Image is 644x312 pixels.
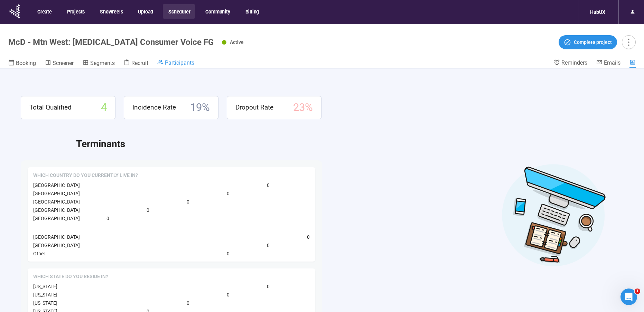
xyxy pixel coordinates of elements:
span: more [624,37,633,47]
span: 0 [106,215,109,222]
span: 0 [267,181,270,189]
span: 0 [227,250,230,257]
h2: Terminants [76,136,623,152]
span: Which country do you currently live in? [33,172,138,179]
span: 19 % [190,99,210,116]
span: Incidence Rate [132,102,176,113]
span: Screener [53,60,74,66]
a: Participants [157,59,194,67]
span: [GEOGRAPHIC_DATA] [33,216,80,221]
span: Emails [604,59,620,66]
span: Complete project [574,38,612,46]
div: HubUX [586,6,609,19]
span: Segments [90,60,115,66]
a: Reminders [554,59,587,67]
span: [GEOGRAPHIC_DATA] [33,207,80,213]
span: 4 [101,99,107,116]
span: 0 [187,198,189,206]
span: [GEOGRAPHIC_DATA] [33,199,80,205]
span: 23 % [293,99,313,116]
span: Participants [165,59,194,66]
span: Reminders [561,59,587,66]
span: 1 [635,289,640,294]
span: 0 [227,291,230,299]
span: Recruit [131,60,148,66]
button: Billing [240,4,264,19]
a: Screener [45,59,74,68]
span: [US_STATE] [33,284,57,289]
span: 0 [267,283,270,290]
span: [GEOGRAPHIC_DATA] [33,182,80,188]
span: Dropout Rate [235,102,273,113]
span: Total Qualified [29,102,72,113]
span: 0 [307,233,310,241]
button: Complete project [559,35,617,49]
h1: McD - Mtn West: [MEDICAL_DATA] Consumer Voice FG [8,37,214,47]
span: 0 [147,206,149,214]
button: Upload [132,4,158,19]
span: 0 [187,299,189,307]
button: Projects [62,4,90,19]
button: Showreels [94,4,128,19]
span: Booking [16,60,36,66]
a: Segments [83,59,115,68]
span: Which state do you reside in? [33,273,108,280]
span: [GEOGRAPHIC_DATA] [33,243,80,248]
span: Other [33,251,45,256]
a: Recruit [124,59,148,68]
span: 0 [227,190,230,197]
button: more [622,35,636,49]
button: Create [32,4,57,19]
span: [US_STATE] [33,300,57,306]
span: [US_STATE] [33,292,57,297]
span: [GEOGRAPHIC_DATA] [33,191,80,196]
a: Booking [8,59,36,68]
span: Active [230,39,244,45]
img: Desktop work notes [502,163,606,267]
button: Community [200,4,235,19]
iframe: Intercom live chat [620,289,637,305]
button: Scheduler [163,4,195,19]
span: 0 [267,242,270,249]
a: Emails [596,59,620,67]
span: [GEOGRAPHIC_DATA] [33,234,80,240]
